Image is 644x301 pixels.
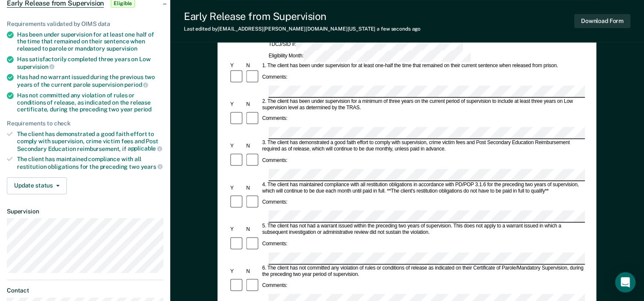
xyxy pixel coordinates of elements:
[261,98,585,111] div: 2. The client has been under supervision for a minimum of three years on the current period of su...
[17,156,163,170] div: The client has maintained compliance with all restitution obligations for the preceding two
[615,272,635,292] div: Open Intercom Messenger
[17,131,163,152] div: The client has demonstrated a good faith effort to comply with supervision, crime victim fees and...
[7,287,163,294] dt: Contact
[229,143,245,149] div: Y
[245,143,261,149] div: N
[261,63,585,69] div: 1. The client has been under supervision for at least one-half the time that remained on their cu...
[229,63,245,69] div: Y
[245,185,261,191] div: N
[17,56,163,70] div: Has satisfactorily completed three years on Low
[245,268,261,275] div: N
[229,185,245,191] div: Y
[7,177,67,194] button: Update status
[7,20,163,28] div: Requirements validated by OIMS data
[267,40,464,51] div: TDCJ/SID #:
[134,106,152,113] span: period
[229,268,245,275] div: Y
[245,63,261,69] div: N
[7,208,163,215] dt: Supervision
[261,74,289,80] div: Comments:
[229,227,245,233] div: Y
[261,140,585,153] div: 3. The client has demonstrated a good faith effort to comply with supervision, crime victim fees ...
[261,157,289,164] div: Comments:
[106,45,137,52] span: supervision
[184,26,421,32] div: Last edited by [EMAIL_ADDRESS][PERSON_NAME][DOMAIN_NAME][US_STATE]
[229,101,245,108] div: Y
[261,265,585,278] div: 6. The client has not committed any violation of rules or conditions of release as indicated on t...
[261,223,585,236] div: 5. The client has not had a warrant issued within the preceding two years of supervision. This do...
[261,241,289,247] div: Comments:
[245,101,261,108] div: N
[245,227,261,233] div: N
[17,31,163,52] div: Has been under supervision for at least one half of the time that remained on their sentence when...
[261,182,585,194] div: 4. The client has maintained compliance with all restitution obligations in accordance with PD/PO...
[7,120,163,127] div: Requirements to check
[261,283,289,289] div: Comments:
[128,145,162,152] span: applicable
[124,81,148,88] span: period
[184,10,421,23] div: Early Release from Supervision
[17,63,54,70] span: supervision
[17,92,163,113] div: Has not committed any violation of rules or conditions of release, as indicated on the release ce...
[574,14,630,28] button: Download Form
[261,199,289,206] div: Comments:
[377,26,421,32] span: a few seconds ago
[267,51,472,62] div: Eligibility Month:
[141,163,163,170] span: years
[17,74,163,88] div: Has had no warrant issued during the previous two years of the current parole supervision
[261,116,289,122] div: Comments:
